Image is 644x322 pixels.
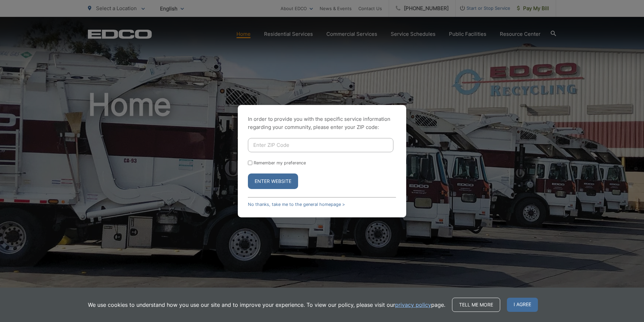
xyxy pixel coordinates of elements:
a: Tell me more [452,298,500,312]
input: Enter ZIP Code [248,138,393,152]
p: In order to provide you with the specific service information regarding your community, please en... [248,115,396,131]
a: No thanks, take me to the general homepage > [248,202,345,207]
span: I agree [507,298,538,312]
p: We use cookies to understand how you use our site and to improve your experience. To view our pol... [88,301,445,309]
button: Enter Website [248,173,298,189]
a: privacy policy [395,301,431,309]
label: Remember my preference [254,160,306,165]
